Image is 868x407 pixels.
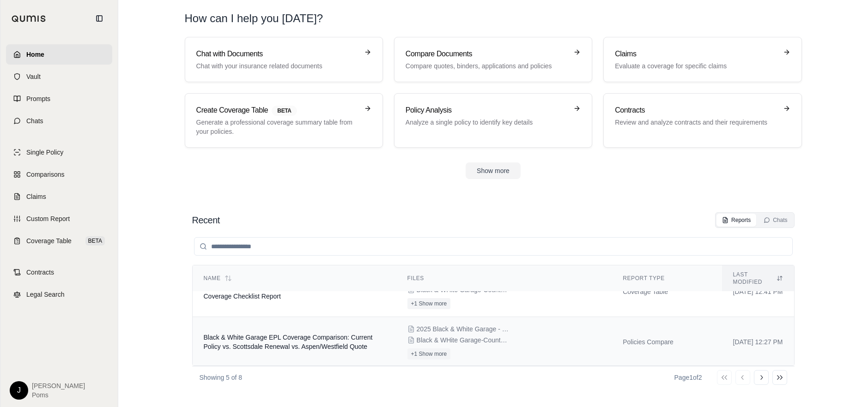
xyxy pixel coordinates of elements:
[192,214,220,227] h2: Recent
[615,118,777,127] p: Review and analyze contracts and their requirements
[406,118,568,127] p: Analyze a single policy to identify key details
[612,267,722,317] td: Coverage Table
[6,231,112,251] a: Coverage TableBETA
[26,50,44,59] span: Home
[185,11,802,26] h1: How can I help you [DATE]?
[26,268,54,277] span: Contracts
[6,262,112,282] a: Contracts
[407,348,451,359] button: +1 Show more
[722,216,751,224] div: Reports
[196,118,358,136] p: Generate a professional coverage summary table from your policies.
[196,48,358,60] h3: Chat with Documents
[764,216,787,224] div: Chats
[612,265,722,292] th: Report Type
[196,61,358,71] p: Chat with your insurance related documents
[12,15,46,22] img: Qumis Logo
[6,111,112,131] a: Chats
[716,214,756,227] button: Reports
[6,89,112,109] a: Prompts
[26,192,46,201] span: Claims
[758,214,793,227] button: Chats
[722,317,794,367] td: [DATE] 12:27 PM
[417,324,509,334] span: 2025 Black & White Garage - EPL - Scottsdale Renewal Terms.docx
[394,93,592,148] a: Policy AnalysisAnalyze a single policy to identify key details
[6,66,112,87] a: Vault
[6,44,112,65] a: Home
[32,381,85,390] span: [PERSON_NAME]
[722,267,794,317] td: [DATE] 12:41 PM
[6,186,112,207] a: Claims
[733,271,783,286] div: Last modified
[466,162,521,179] button: Show more
[26,94,50,103] span: Prompts
[26,72,41,81] span: Vault
[396,265,612,292] th: Files
[6,209,112,229] a: Custom Report
[674,373,702,382] div: Page 1 of 2
[406,48,568,60] h3: Compare Documents
[26,236,72,245] span: Coverage Table
[200,373,243,382] p: Showing 5 of 8
[196,105,358,116] h3: Create Coverage Table
[406,105,568,116] h3: Policy Analysis
[615,48,777,60] h3: Claims
[92,11,107,26] button: Collapse sidebar
[185,93,383,148] a: Create Coverage TableBETAGenerate a professional coverage summary table from your policies.
[417,335,509,345] span: Black & WHite Garage-Counterpart Quote.pdf
[407,298,451,309] button: +1 Show more
[272,106,297,116] span: BETA
[32,390,85,400] span: Poms
[204,275,385,282] div: Name
[26,214,70,223] span: Custom Report
[26,148,63,157] span: Single Policy
[603,37,801,82] a: ClaimsEvaluate a coverage for specific claims
[406,61,568,71] p: Compare quotes, binders, applications and policies
[26,116,43,126] span: Chats
[204,334,373,350] span: Black & White Garage EPL Coverage Comparison: Current Policy vs. Scottsdale Renewal vs. Aspen/Wes...
[6,284,112,305] a: Legal Search
[612,317,722,367] td: Policies Compare
[6,164,112,185] a: Comparisons
[615,105,777,116] h3: Contracts
[10,381,28,400] div: J
[26,290,65,299] span: Legal Search
[85,236,105,245] span: BETA
[603,93,801,148] a: ContractsReview and analyze contracts and their requirements
[26,170,64,179] span: Comparisons
[6,142,112,162] a: Single Policy
[185,37,383,82] a: Chat with DocumentsChat with your insurance related documents
[394,37,592,82] a: Compare DocumentsCompare quotes, binders, applications and policies
[615,61,777,71] p: Evaluate a coverage for specific claims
